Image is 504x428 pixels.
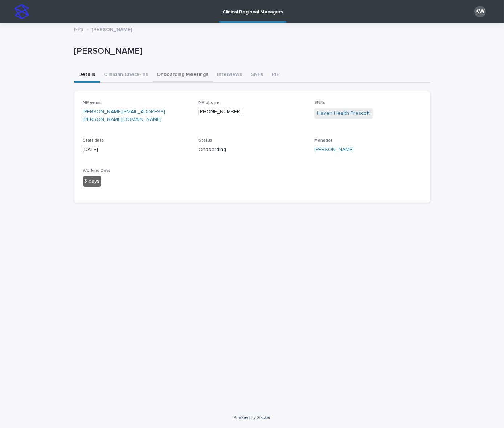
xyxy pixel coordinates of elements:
[74,68,100,83] button: Details
[83,176,101,187] div: 3 days
[474,6,486,17] div: KW
[83,146,190,154] p: [DATE]
[83,168,111,173] span: Working Days
[74,46,427,57] p: [PERSON_NAME]
[314,101,325,105] span: SNFs
[83,138,105,143] span: Start date
[234,415,270,420] a: Powered By Stacker
[74,25,84,33] a: NPs
[198,109,242,114] a: [PHONE_NUMBER]
[213,68,247,83] button: Interviews
[198,146,306,154] p: Onboarding
[83,109,165,122] a: [PERSON_NAME][EMAIL_ADDRESS][PERSON_NAME][DOMAIN_NAME]
[314,146,354,154] a: [PERSON_NAME]
[100,68,153,83] button: Clinician Check-Ins
[198,138,212,143] span: Status
[198,101,219,105] span: NP phone
[317,110,370,117] a: Haven Health Prescott
[314,138,332,143] span: Manager
[92,25,132,33] p: [PERSON_NAME]
[268,68,284,83] button: PIP
[247,68,268,83] button: SNFs
[83,101,102,105] span: NP email
[15,4,29,19] img: stacker-logo-s-only.png
[153,68,213,83] button: Onboarding Meetings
